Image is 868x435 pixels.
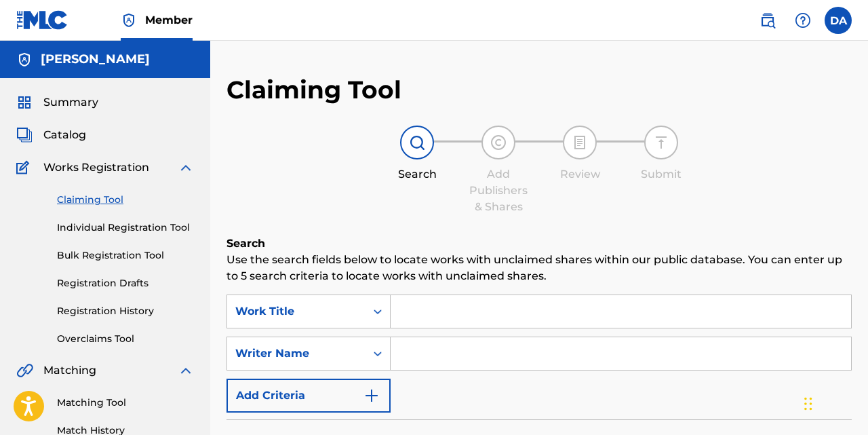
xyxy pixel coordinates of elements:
div: Add Publishers & Shares [465,166,532,215]
div: Drag [804,383,812,424]
span: Matching [43,362,96,379]
a: SummarySummary [16,94,98,111]
div: Writer Name [235,345,357,362]
a: Overclaims Tool [57,332,194,346]
img: expand [178,362,194,379]
span: Catalog [43,127,86,143]
a: Bulk Registration Tool [57,248,194,263]
img: Accounts [16,52,33,68]
h6: Search [226,235,852,252]
span: Summary [43,94,98,111]
a: Registration Drafts [57,276,194,290]
iframe: Chat Widget [800,370,868,435]
a: Claiming Tool [57,193,194,207]
p: Use the search fields below to locate works with unclaimed shares within our public database. You... [226,252,852,284]
button: Add Criteria [226,379,391,413]
img: Matching [16,362,33,379]
img: Top Rightsholder [121,12,137,29]
span: Member [145,12,193,28]
h2: Claiming Tool [226,75,401,105]
span: Works Registration [43,159,149,176]
div: User Menu [825,7,852,34]
div: Help [789,7,816,34]
a: CatalogCatalog [16,127,86,143]
div: Submit [627,166,695,183]
iframe: Resource Center [830,258,868,370]
img: step indicator icon for Review [572,134,588,151]
img: step indicator icon for Submit [653,134,669,151]
img: step indicator icon for Search [409,134,425,151]
div: Work Title [235,303,357,320]
div: Review [546,166,614,183]
img: Works Registration [16,159,34,176]
img: 9d2ae6d4665cec9f34b9.svg [363,387,380,404]
img: Catalog [16,127,33,143]
a: Matching Tool [57,396,194,410]
img: Summary [16,94,33,111]
img: MLC Logo [16,10,68,30]
h5: Derek Atocha [41,52,150,67]
img: search [759,12,776,29]
img: help [795,12,811,29]
img: expand [178,159,194,176]
a: Public Search [754,7,781,34]
a: Registration History [57,304,194,318]
a: Individual Registration Tool [57,221,194,235]
img: step indicator icon for Add Publishers & Shares [490,134,507,151]
div: Search [383,166,451,183]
